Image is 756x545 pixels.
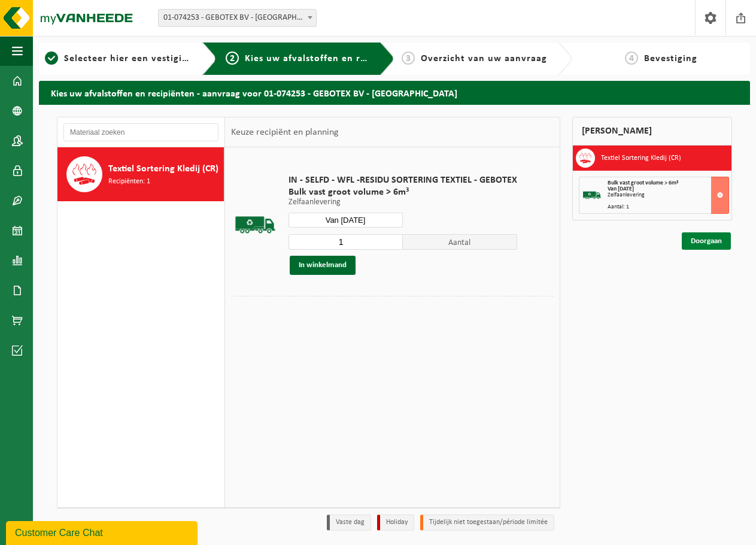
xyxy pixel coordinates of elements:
h3: Textiel Sortering Kledij (CR) [601,149,681,168]
span: 01-074253 - GEBOTEX BV - DORDRECHT [159,10,316,26]
span: Kies uw afvalstoffen en recipiënten [245,54,409,63]
div: Zelfaanlevering [608,192,728,198]
li: Vaste dag [327,514,371,531]
div: Keuze recipiënt en planning [225,117,345,147]
span: Bevestiging [644,54,697,63]
h2: Kies uw afvalstoffen en recipiënten - aanvraag voor 01-074253 - GEBOTEX BV - [GEOGRAPHIC_DATA] [39,81,750,104]
input: Materiaal zoeken [63,123,218,141]
a: 1Selecteer hier een vestiging [45,52,193,66]
span: Selecteer hier een vestiging [64,54,193,63]
div: [PERSON_NAME] [572,117,732,146]
span: Recipiënten: 1 [108,176,150,187]
strong: Van [DATE] [608,186,634,192]
iframe: chat widget [6,519,200,545]
span: Bulk vast groot volume > 6m³ [289,186,517,198]
span: Bulk vast groot volume > 6m³ [608,180,678,186]
span: 2 [226,52,239,65]
span: IN - SELFD - WFL -RESIDU SORTERING TEXTIEL - GEBOTEX [289,174,517,186]
span: 4 [625,52,638,65]
span: Aantal [403,234,517,250]
a: Doorgaan [682,232,731,250]
p: Zelfaanlevering [289,198,517,207]
button: Textiel Sortering Kledij (CR) Recipiënten: 1 [57,147,224,201]
span: Textiel Sortering Kledij (CR) [108,162,218,176]
li: Tijdelijk niet toegestaan/période limitée [420,514,554,531]
button: In winkelmand [290,256,356,275]
span: 3 [402,52,415,65]
li: Holiday [377,514,414,531]
div: Aantal: 1 [608,204,728,210]
span: 1 [45,52,58,65]
span: 01-074253 - GEBOTEX BV - DORDRECHT [158,9,317,27]
input: Selecteer datum [289,213,403,228]
span: Overzicht van uw aanvraag [421,54,547,63]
